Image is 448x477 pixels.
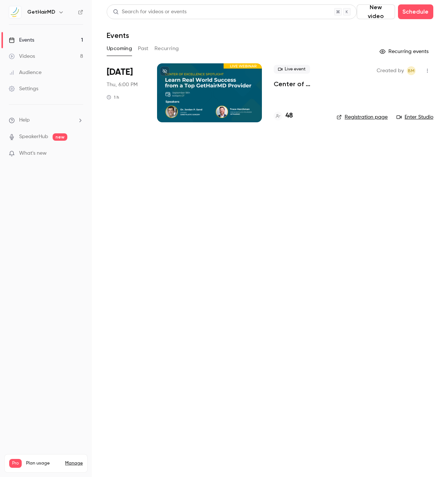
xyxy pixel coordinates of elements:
span: BM [408,66,415,75]
img: GetHairMD [9,6,21,18]
a: Manage [65,460,83,466]
span: Created by [377,66,404,75]
button: Past [138,43,149,55]
a: Center of Excellence Spotlight: Learn Real World Success from a Top GetHairMD Provider [274,80,325,88]
span: Pro [9,459,22,468]
h4: 48 [285,111,293,121]
button: New video [357,4,395,19]
a: Registration page [337,113,388,121]
a: Enter Studio [397,113,433,121]
div: Audience [9,69,42,76]
span: Blaine McGaffigan [407,66,416,75]
a: SpeakerHub [19,133,48,141]
h1: Events [107,31,129,40]
div: Search for videos or events [113,8,186,16]
a: 48 [274,111,293,121]
span: Plan usage [26,460,61,466]
button: Recurring events [376,46,433,57]
button: Recurring [154,43,179,55]
span: What's new [19,150,47,157]
button: Schedule [398,4,433,19]
div: Events [9,36,34,44]
span: Help [19,116,30,124]
span: Live event [274,65,310,74]
li: help-dropdown-opener [9,116,83,124]
div: Videos [9,53,35,60]
h6: GetHairMD [27,8,55,16]
span: Thu, 6:00 PM [107,81,138,88]
div: Settings [9,85,38,92]
div: 1 h [107,94,119,100]
span: new [53,133,67,141]
div: Sep 18 Thu, 6:00 PM (America/Chicago) [107,63,145,122]
span: [DATE] [107,66,133,78]
button: Upcoming [107,43,132,55]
